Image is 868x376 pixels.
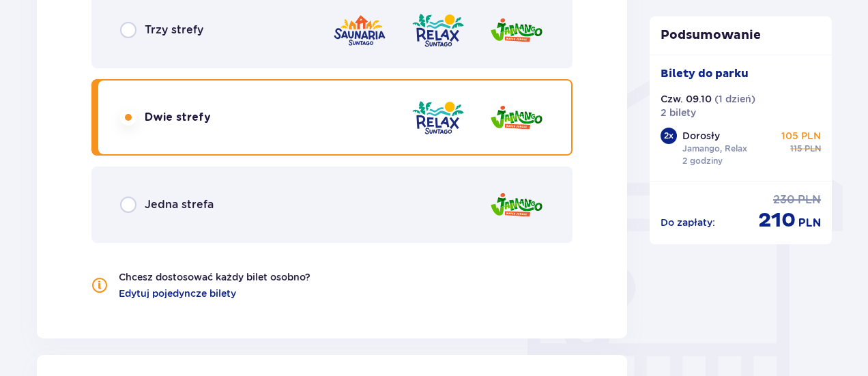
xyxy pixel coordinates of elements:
p: 105 PLN [781,129,821,143]
p: ( 1 dzień ) [714,92,755,106]
p: Czw. 09.10 [661,92,712,106]
p: Chcesz dostosować każdy bilet osobno? [119,270,310,284]
a: Edytuj pojedyncze bilety [119,287,236,300]
span: Jedna strefa [145,197,214,212]
span: PLN [798,216,821,231]
p: Bilety do parku [661,66,749,81]
span: 210 [758,207,796,233]
span: PLN [798,192,821,207]
div: 2 x [661,128,677,144]
span: 230 [773,192,795,207]
p: Dorosły [682,129,720,143]
span: Dwie strefy [145,110,211,125]
p: Jamango, Relax [682,143,747,155]
img: Relax [411,98,465,137]
img: Jamango [489,98,544,137]
span: PLN [805,143,821,155]
p: Podsumowanie [650,27,833,44]
img: Saunaria [332,11,387,50]
span: Trzy strefy [145,23,203,38]
img: Jamango [489,186,544,225]
p: Do zapłaty : [661,216,715,229]
img: Jamango [489,11,544,50]
p: 2 godziny [682,155,723,167]
p: 2 bilety [661,106,696,119]
img: Relax [411,11,465,50]
span: 115 [790,143,802,155]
